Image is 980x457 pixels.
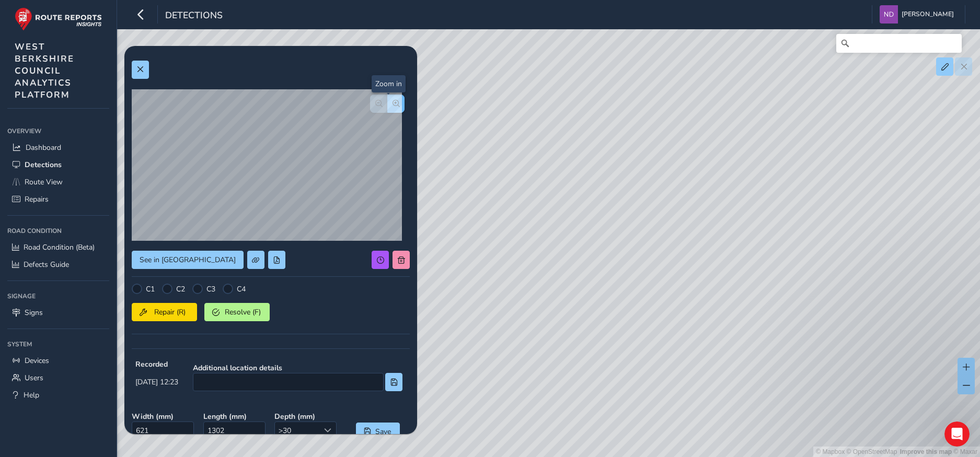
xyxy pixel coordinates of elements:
[880,5,898,24] img: diamond-layout
[165,9,223,24] span: Detections
[140,255,236,265] span: See in [GEOGRAPHIC_DATA]
[132,412,196,421] strong: Width ( mm )
[132,251,244,269] button: See in Route View
[176,284,185,294] label: C2
[7,256,109,273] a: Defects Guide
[7,156,109,173] a: Detections
[7,386,109,404] a: Help
[7,239,109,256] a: Road Condition (Beta)
[7,191,109,208] a: Repairs
[902,5,954,24] span: [PERSON_NAME]
[151,307,189,317] span: Repair (R)
[25,160,62,170] span: Detections
[204,303,270,321] button: Resolve (F)
[193,363,402,373] strong: Additional location details
[146,284,155,294] label: C1
[25,177,63,187] span: Route View
[15,7,102,31] img: rr logo
[25,356,49,366] span: Devices
[132,303,197,321] button: Repair (R)
[836,34,962,53] input: Search
[7,223,109,239] div: Road Condition
[237,284,246,294] label: C4
[223,307,262,317] span: Resolve (F)
[274,412,339,421] strong: Depth ( mm )
[7,352,109,369] a: Devices
[356,423,400,441] button: Save
[7,369,109,386] a: Users
[24,390,39,400] span: Help
[135,377,178,387] span: [DATE] 12:23
[7,336,109,352] div: System
[7,139,109,156] a: Dashboard
[15,41,74,101] span: WEST BERKSHIRE COUNCIL ANALYTICS PLATFORM
[26,143,61,153] span: Dashboard
[7,173,109,191] a: Route View
[203,412,268,421] strong: Length ( mm )
[7,123,109,139] div: Overview
[275,422,319,439] span: >30
[25,194,49,204] span: Repairs
[944,421,970,447] iframe: Intercom live chat
[7,288,109,304] div: Signage
[25,373,43,383] span: Users
[25,308,43,318] span: Signs
[206,284,215,294] label: C3
[24,260,69,269] span: Defects Guide
[7,304,109,321] a: Signs
[375,427,392,437] span: Save
[24,242,95,252] span: Road Condition (Beta)
[880,5,958,24] button: [PERSON_NAME]
[135,359,178,369] strong: Recorded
